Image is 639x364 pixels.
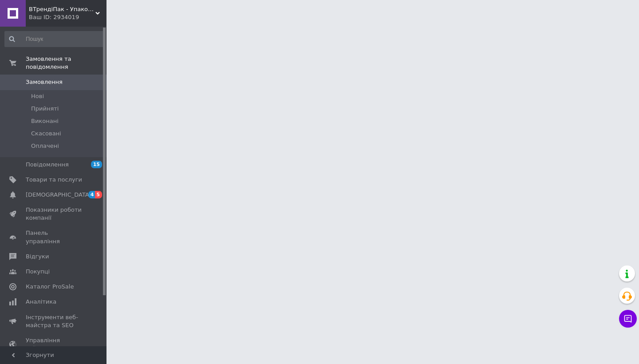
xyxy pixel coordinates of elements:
span: ВТрендіПак - Упаковка для ваших солодощів і не тільки:) [29,5,95,13]
div: Ваш ID: 2934019 [29,13,106,21]
button: Чат з покупцем [619,310,637,328]
span: 4 [88,191,95,198]
span: Покупці [26,268,50,276]
span: 15 [91,161,102,168]
span: Замовлення та повідомлення [26,55,106,71]
span: Прийняті [31,105,59,113]
span: [DEMOGRAPHIC_DATA] [26,191,91,199]
span: Повідомлення [26,161,69,169]
span: Аналітика [26,298,56,306]
span: Скасовані [31,130,61,138]
span: Відгуки [26,253,49,261]
span: Каталог ProSale [26,283,74,291]
span: Виконані [31,117,59,125]
span: 5 [95,191,102,198]
span: Показники роботи компанії [26,206,82,222]
span: Інструменти веб-майстра та SEO [26,313,82,329]
span: Управління сайтом [26,336,82,352]
input: Пошук [4,31,105,47]
span: Товари та послуги [26,176,82,184]
span: Оплачені [31,142,59,150]
span: Нові [31,92,44,100]
span: Замовлення [26,78,63,86]
span: Панель управління [26,229,82,245]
